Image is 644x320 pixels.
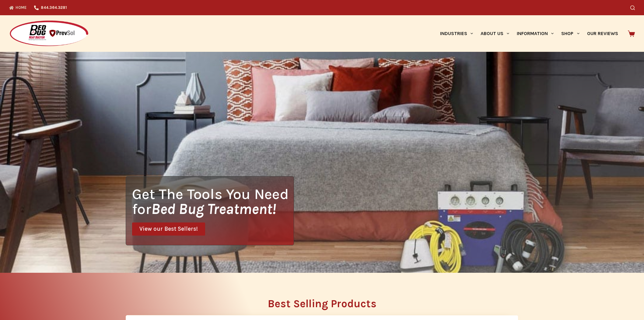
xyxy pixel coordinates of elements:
button: Search [630,5,635,10]
a: Shop [558,15,583,52]
a: About Us [477,15,513,52]
i: Bed Bug Treatment! [151,200,276,218]
img: Prevsol/Bed Bug Heat Doctor [9,20,89,47]
nav: Primary [436,15,622,52]
h2: Best Selling Products [126,298,518,309]
a: Industries [436,15,477,52]
span: View our Best Sellers! [139,226,198,232]
a: View our Best Sellers! [132,222,205,236]
h1: Get The Tools You Need for [132,187,294,216]
a: Information [513,15,558,52]
a: Our Reviews [583,15,622,52]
